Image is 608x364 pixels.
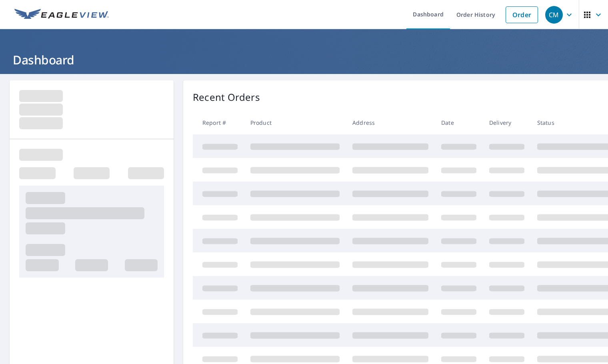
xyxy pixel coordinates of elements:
img: EV Logo [14,9,109,21]
p: Recent Orders [193,90,260,104]
th: Product [244,111,346,134]
th: Report # [193,111,244,134]
div: CM [545,6,563,24]
th: Delivery [483,111,531,134]
h1: Dashboard [10,52,598,68]
th: Date [435,111,483,134]
th: Address [346,111,435,134]
a: Order [506,6,538,23]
